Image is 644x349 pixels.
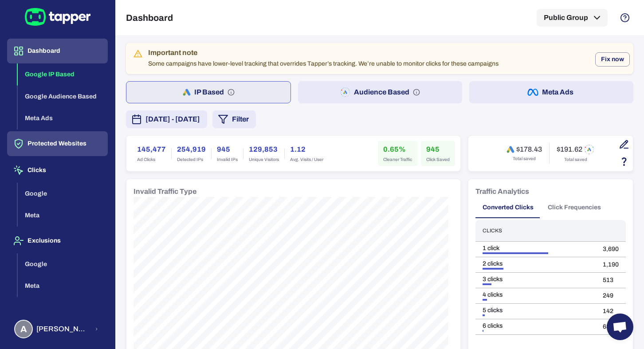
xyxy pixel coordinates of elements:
[298,81,462,103] button: Audience Based
[537,9,608,27] button: Public Group
[483,275,589,283] div: 3 clicks
[557,145,582,154] h6: $191.62
[475,197,541,218] button: Converted Clicks
[18,70,108,78] a: Google IP Based
[7,47,108,54] a: Dashboard
[137,144,166,155] h6: 145,477
[177,157,206,163] span: Detected IPs
[413,89,420,96] svg: Audience based: Search, Display, Shopping, Video Performance Max, Demand Generation
[596,304,626,319] td: 142
[7,316,108,342] button: A[PERSON_NAME] [PERSON_NAME] Koutsogianni
[18,107,108,129] button: Meta Ads
[383,157,412,163] span: Cleaner Traffic
[177,144,206,155] h6: 254,919
[18,253,108,275] button: Google
[18,282,108,289] a: Meta
[541,197,608,218] button: Click Frequencies
[249,157,279,163] span: Unique Visitors
[7,158,108,183] button: Clicks
[7,228,108,253] button: Exclusions
[595,52,630,67] button: Fix now
[596,288,626,304] td: 249
[212,110,256,128] button: Filter
[18,211,108,219] a: Meta
[596,242,626,257] td: 3,690
[36,325,89,333] span: [PERSON_NAME] [PERSON_NAME] Koutsogianni
[145,114,200,125] span: [DATE] - [DATE]
[617,154,632,169] button: Estimation based on the quantity of invalid click x cost-per-click.
[18,204,108,227] button: Meta
[290,157,323,163] span: Avg. Visits / User
[596,273,626,288] td: 513
[18,63,108,86] button: Google IP Based
[426,144,450,155] h6: 945
[148,46,499,71] div: Some campaigns have lower-level tracking that overrides Tapper’s tracking. We’re unable to monito...
[148,48,499,57] div: Important note
[217,157,238,163] span: Invalid IPs
[383,144,412,155] h6: 0.65%
[607,314,633,340] div: Open chat
[126,12,173,23] h5: Dashboard
[513,156,536,162] span: Total saved
[18,275,108,297] button: Meta
[137,157,166,163] span: Ad Clicks
[126,110,207,128] button: [DATE] - [DATE]
[18,189,108,196] a: Google
[483,322,589,330] div: 6 clicks
[7,166,108,173] a: Clicks
[483,291,589,299] div: 4 clicks
[249,144,279,155] h6: 129,853
[483,260,589,268] div: 2 clicks
[18,183,108,205] button: Google
[483,244,589,252] div: 1 click
[18,92,108,99] a: Google Audience Based
[217,144,238,155] h6: 945
[469,81,633,103] button: Meta Ads
[516,145,542,154] h6: $178.43
[7,39,108,63] button: Dashboard
[18,259,108,267] a: Google
[7,139,108,147] a: Protected Websites
[228,89,235,96] svg: IP based: Search, Display, and Shopping.
[475,220,596,242] th: Clicks
[7,131,108,156] button: Protected Websites
[134,186,196,197] h6: Invalid Traffic Type
[426,157,450,163] span: Click Saved
[14,320,33,338] div: A
[18,114,108,122] a: Meta Ads
[7,236,108,244] a: Exclusions
[564,157,587,163] span: Total saved
[290,144,323,155] h6: 1.12
[596,257,626,273] td: 1,190
[483,306,589,314] div: 5 clicks
[18,86,108,108] button: Google Audience Based
[126,81,291,103] button: IP Based
[596,319,626,335] td: 68
[475,186,529,197] h6: Traffic Analytics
